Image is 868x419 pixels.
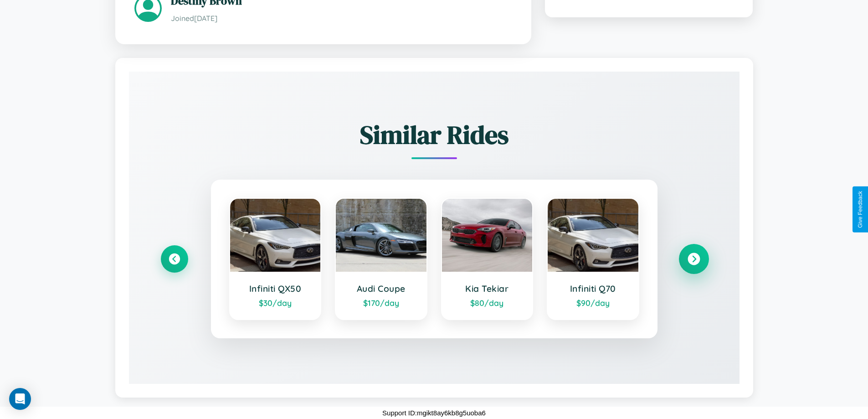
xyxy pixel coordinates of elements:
a: Audi Coupe$170/day [335,198,427,320]
h3: Infiniti Q70 [557,283,629,294]
h2: Similar Rides [161,117,708,152]
div: Open Intercom Messenger [9,388,31,410]
div: $ 170 /day [345,298,417,308]
h3: Audi Coupe [345,283,417,294]
h3: Infiniti QX50 [239,283,312,294]
div: $ 80 /day [451,298,524,308]
a: Kia Tekiar$80/day [441,198,534,320]
div: Give Feedback [857,191,863,228]
div: $ 30 /day [239,298,312,308]
div: $ 90 /day [557,298,629,308]
p: Joined [DATE] [171,12,512,25]
h3: Kia Tekiar [451,283,524,294]
a: Infiniti QX50$30/day [229,198,322,320]
a: Infiniti Q70$90/day [547,198,639,320]
p: Support ID: mgikt8ay6kb8g5uoba6 [382,407,486,419]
